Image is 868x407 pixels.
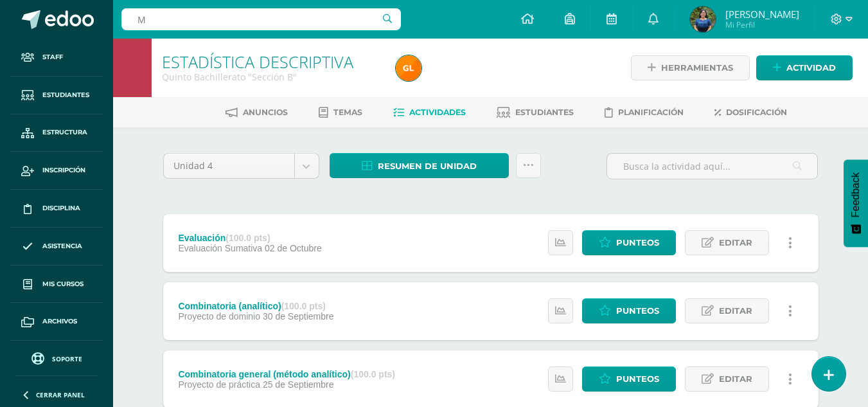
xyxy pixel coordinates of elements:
[351,369,395,379] strong: (100.0 pts)
[319,102,362,123] a: Temas
[121,8,401,30] input: Busca un usuario...
[661,56,733,80] span: Herramientas
[10,266,103,303] a: Mis cursos
[618,107,684,117] span: Planificación
[582,230,676,255] a: Punteos
[690,6,716,32] img: 5914774f7085c63bcd80a4fe3d7f208d.png
[714,102,787,123] a: Dosificación
[42,316,77,327] span: Archivos
[10,303,103,341] a: Archivos
[162,53,380,71] h1: ESTADÍSTICA DESCRIPTIVA
[10,114,103,152] a: Estructura
[164,154,319,178] a: Unidad 4
[726,107,787,117] span: Dosificación
[616,367,659,391] span: Punteos
[281,301,326,311] strong: (100.0 pts)
[42,52,63,62] span: Staff
[10,190,103,228] a: Disciplina
[756,55,853,80] a: Actividad
[10,39,103,77] a: Staff
[178,311,260,321] span: Proyecto de dominio
[10,77,103,114] a: Estudiantes
[42,203,80,213] span: Disciplina
[582,366,676,392] a: Punteos
[396,55,421,81] img: d2cef42ddc62b0eba814593b3d2dc4d6.png
[719,367,752,391] span: Editar
[616,299,659,323] span: Punteos
[844,159,868,247] button: Feedback - Mostrar encuesta
[42,127,87,138] span: Estructura
[725,19,799,30] span: Mi Perfil
[178,243,262,253] span: Evaluación Sumativa
[42,279,84,289] span: Mis cursos
[178,301,333,311] div: Combinatoria (analítico)
[378,154,477,178] span: Resumen de unidad
[226,102,288,123] a: Anuncios
[263,379,334,390] span: 25 de Septiembre
[850,172,862,217] span: Feedback
[173,154,285,178] span: Unidad 4
[243,107,288,117] span: Anuncios
[52,354,82,363] span: Soporte
[725,8,799,21] span: [PERSON_NAME]
[42,241,82,251] span: Asistencia
[515,107,574,117] span: Estudiantes
[10,152,103,190] a: Inscripción
[178,233,321,243] div: Evaluación
[178,369,395,379] div: Combinatoria general (método analítico)
[409,107,466,117] span: Actividades
[263,311,334,321] span: 30 de Septiembre
[36,390,85,399] span: Cerrar panel
[786,56,836,80] span: Actividad
[42,90,89,100] span: Estudiantes
[497,102,574,123] a: Estudiantes
[226,233,270,243] strong: (100.0 pts)
[10,228,103,266] a: Asistencia
[616,231,659,255] span: Punteos
[719,299,752,323] span: Editar
[607,154,817,179] input: Busca la actividad aquí...
[265,243,322,253] span: 02 de Octubre
[162,51,353,73] a: ESTADÍSTICA DESCRIPTIVA
[631,55,750,80] a: Herramientas
[162,71,380,83] div: Quinto Bachillerato 'Sección B'
[333,107,362,117] span: Temas
[582,298,676,323] a: Punteos
[15,349,98,366] a: Soporte
[605,102,684,123] a: Planificación
[42,165,85,176] span: Inscripción
[393,102,466,123] a: Actividades
[719,231,752,255] span: Editar
[178,379,260,390] span: Proyecto de práctica
[330,153,509,178] a: Resumen de unidad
